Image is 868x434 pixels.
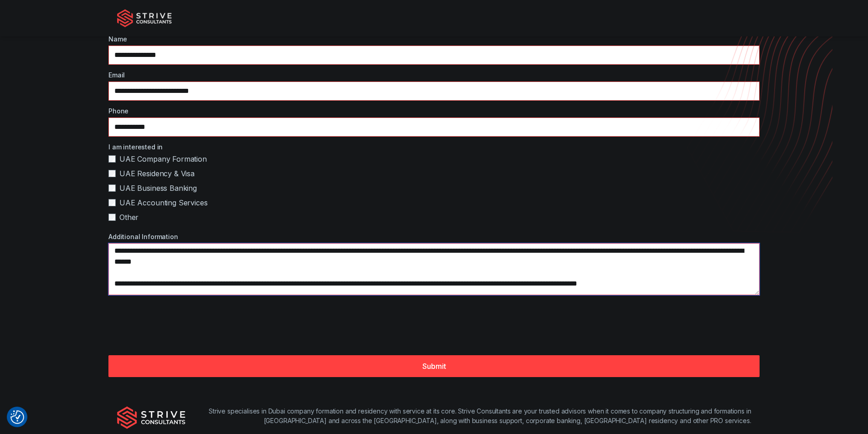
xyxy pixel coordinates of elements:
p: Strive specialises in Dubai company formation and residency with service at its core. Strive Cons... [185,406,751,425]
label: I am interested in [108,142,760,152]
img: Strive Consultants [117,406,185,429]
span: UAE Business Banking [119,183,197,194]
iframe: reCAPTCHA [108,309,247,344]
span: Other [119,212,139,223]
span: UAE Accounting Services [119,197,207,208]
span: UAE Company Formation [119,153,207,164]
label: Email [108,70,760,80]
img: Strive Consultants [117,9,172,27]
button: Consent Preferences [10,410,24,424]
span: UAE Residency & Visa [119,168,195,179]
label: Phone [108,106,760,116]
input: UAE Company Formation [108,155,116,163]
input: UAE Residency & Visa [108,170,116,177]
input: Other [108,214,116,221]
input: UAE Business Banking [108,184,116,192]
button: Submit [108,355,760,377]
input: UAE Accounting Services [108,199,116,206]
label: Name [108,34,760,44]
label: Additional Information [108,232,760,241]
img: Revisit consent button [10,410,24,424]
